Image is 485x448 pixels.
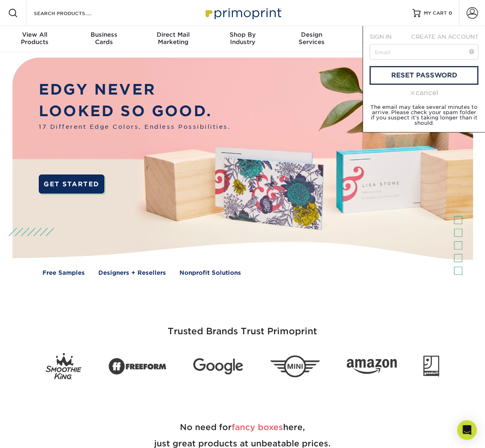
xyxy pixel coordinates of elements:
div: cancel [370,88,478,98]
div: Cards [69,31,139,46]
a: reset password [370,66,478,85]
span: Direct Mail [139,31,208,38]
span: CREATE AN ACCOUNT [411,33,478,40]
div: & Templates [346,31,416,46]
span: Business [69,31,139,38]
a: Direct MailMarketing [139,26,208,52]
img: Goodwill [423,355,439,377]
span: 0 [449,10,452,16]
span: MY CART [424,10,447,17]
input: SEARCH PRODUCTS..... [33,8,113,18]
a: Resources& Templates [346,26,416,52]
h3: Trusted Brands Trust Primoprint [6,307,479,346]
span: 17 Different Edge Colors. Endless Possibilities. [39,122,230,131]
span: fancy boxes [232,422,283,432]
img: Smoothie King [46,353,82,380]
span: Resources [346,31,416,38]
a: Nonprofit Solutions [179,268,241,277]
div: Services [277,31,346,46]
img: Freeform [109,353,167,379]
a: DesignServices [277,26,346,52]
p: EDGY NEVER [39,79,230,101]
img: Primoprint [202,4,283,22]
a: Designers + Resellers [98,268,166,277]
a: GET STARTED [39,174,104,194]
a: Free Samples [42,268,85,277]
div: Marketing [139,31,208,46]
small: The email may take several minutes to arrive. Please check your spam folder if you suspect it's t... [370,104,478,126]
p: LOOKED SO GOOD. [39,100,230,122]
img: Google [193,358,244,374]
div: Industry [208,31,277,46]
span: Design [277,31,346,38]
a: BusinessCards [69,26,139,52]
img: Mini [270,355,320,377]
a: Shop ByIndustry [208,26,277,52]
img: Amazon [347,359,397,374]
span: Shop By [208,31,277,38]
div: Open Intercom Messenger [457,420,477,440]
span: SIGN IN [370,33,392,40]
input: Email [370,44,478,60]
